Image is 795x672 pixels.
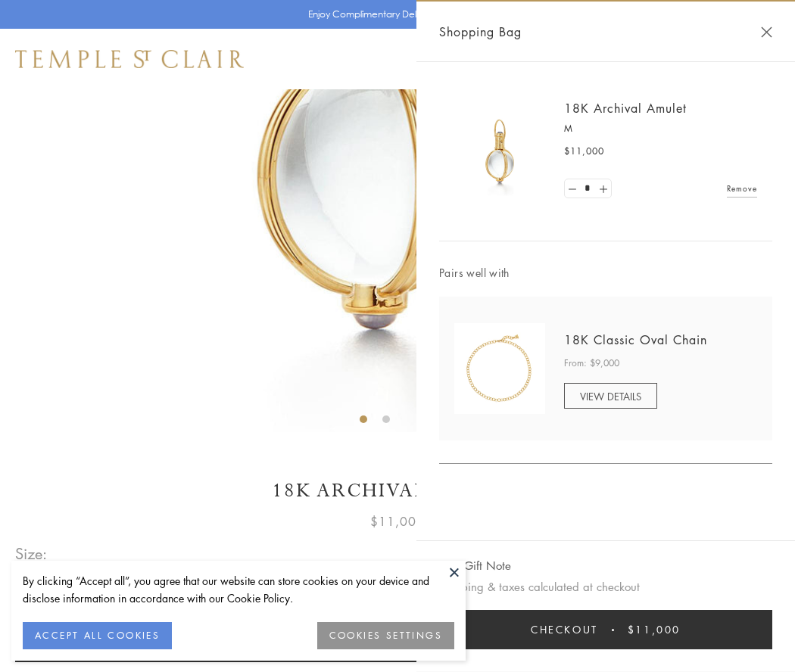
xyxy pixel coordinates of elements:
[317,622,454,649] button: COOKIES SETTINGS
[727,180,757,197] a: Remove
[454,106,545,197] img: 18K Archival Amulet
[564,356,619,371] span: From: $9,000
[23,622,172,649] button: ACCEPT ALL COOKIES
[439,22,522,42] span: Shopping Bag
[439,556,511,575] button: Add Gift Note
[308,7,480,22] p: Enjoy Complimentary Delivery & Returns
[761,26,772,38] button: Close Shopping Bag
[15,541,48,566] span: Size:
[564,144,604,159] span: $11,000
[439,577,772,596] p: Shipping & taxes calculated at checkout
[564,383,657,409] a: VIEW DETAILS
[531,621,598,638] span: Checkout
[564,121,757,136] p: M
[15,50,244,68] img: Temple St. Clair
[23,572,454,607] div: By clicking “Accept all”, you agree that our website can store cookies on your device and disclos...
[565,179,580,198] a: Set quantity to 0
[628,621,681,638] span: $11,000
[595,179,610,198] a: Set quantity to 2
[454,323,545,414] img: N88865-OV18
[370,512,425,531] span: $11,000
[580,389,641,403] span: VIEW DETAILS
[15,478,780,504] h1: 18K Archival Amulet
[564,331,707,348] a: 18K Classic Oval Chain
[439,264,772,282] span: Pairs well with
[564,100,687,117] a: 18K Archival Amulet
[439,610,772,649] button: Checkout $11,000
